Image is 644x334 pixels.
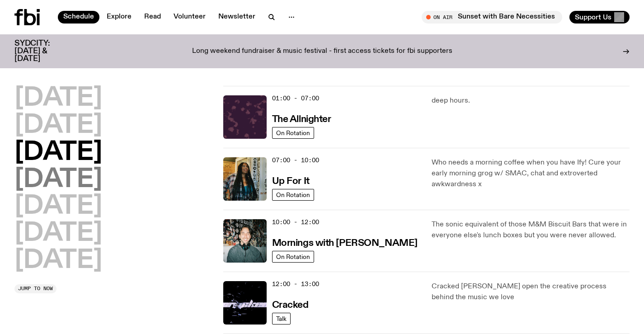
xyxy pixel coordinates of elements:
h3: Mornings with [PERSON_NAME] [272,239,418,248]
a: Schedule [58,11,99,24]
a: On Rotation [272,189,314,201]
p: Who needs a morning coffee when you have Ify! Cure your early morning grog w/ SMAC, chat and extr... [432,157,630,190]
p: Cracked [PERSON_NAME] open the creative process behind the music we love [432,281,630,303]
img: Logo for Podcast Cracked. Black background, with white writing, with glass smashing graphics [223,281,267,325]
p: The sonic equivalent of those M&M Biscuit Bars that were in everyone else's lunch boxes but you w... [432,219,630,241]
h3: Cracked [272,301,309,310]
a: On Rotation [272,251,314,263]
a: On Rotation [272,127,314,139]
button: [DATE] [14,194,102,219]
span: 01:00 - 07:00 [272,94,319,103]
a: Cracked [272,299,309,310]
p: Long weekend fundraiser & music festival - first access tickets for fbi supporters [192,47,452,56]
img: Ify - a Brown Skin girl with black braided twists, looking up to the side with her tongue stickin... [223,157,267,201]
span: 10:00 - 12:00 [272,218,319,226]
a: Newsletter [213,11,261,24]
h3: The Allnighter [272,115,331,124]
span: Jump to now [18,286,53,291]
a: Explore [101,11,137,24]
h3: SYDCITY: [DATE] & [DATE] [14,40,72,63]
button: Jump to now [14,284,56,293]
span: On Rotation [276,129,310,136]
img: Radio presenter Ben Hansen sits in front of a wall of photos and an fbi radio sign. Film photo. B... [223,219,267,263]
span: 07:00 - 10:00 [272,156,319,165]
button: [DATE] [14,248,102,273]
button: On AirSunset with Bare Necessities [422,11,562,24]
a: Read [139,11,166,24]
span: Talk [276,315,287,322]
span: Support Us [575,13,611,21]
span: 12:00 - 13:00 [272,280,319,288]
p: deep hours. [432,95,630,106]
button: [DATE] [14,167,102,193]
span: On Rotation [276,191,310,198]
button: [DATE] [14,86,102,111]
button: Support Us [569,11,630,24]
a: Mornings with [PERSON_NAME] [272,237,418,248]
button: [DATE] [14,221,102,246]
a: The Allnighter [272,113,331,124]
a: Up For It [272,175,310,186]
a: Talk [272,313,291,325]
h3: Up For It [272,177,310,186]
button: [DATE] [14,140,102,165]
button: [DATE] [14,113,102,138]
span: On Rotation [276,253,310,260]
a: Volunteer [168,11,211,24]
